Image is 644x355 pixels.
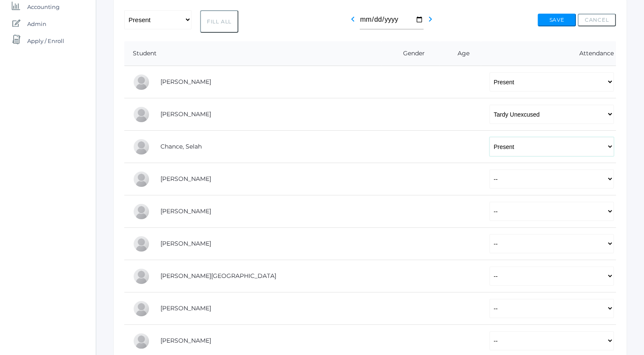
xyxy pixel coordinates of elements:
[425,18,435,26] a: chevron_right
[348,14,358,24] i: chevron_left
[160,207,211,215] a: [PERSON_NAME]
[133,203,150,220] div: Chase Farnes
[425,14,435,24] i: chevron_right
[160,240,211,247] a: [PERSON_NAME]
[133,106,150,123] div: Gabby Brozek
[481,41,616,66] th: Attendance
[133,74,150,91] div: Josey Baker
[133,138,150,155] div: Selah Chance
[133,300,150,317] div: Payton Paterson
[381,41,440,66] th: Gender
[160,337,211,344] a: [PERSON_NAME]
[538,14,576,26] button: Save
[578,14,616,26] button: Cancel
[133,171,150,188] div: Levi Erner
[133,268,150,285] div: Shelby Hill
[160,175,211,183] a: [PERSON_NAME]
[160,143,202,150] a: Chance, Selah
[160,78,211,86] a: [PERSON_NAME]
[440,41,481,66] th: Age
[124,41,381,66] th: Student
[348,18,358,26] a: chevron_left
[27,15,46,32] span: Admin
[200,10,238,33] button: Fill All
[160,110,211,118] a: [PERSON_NAME]
[27,32,64,49] span: Apply / Enroll
[133,235,150,252] div: Raelyn Hazen
[133,332,150,349] div: Cole Pecor
[160,304,211,312] a: [PERSON_NAME]
[160,272,276,280] a: [PERSON_NAME][GEOGRAPHIC_DATA]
